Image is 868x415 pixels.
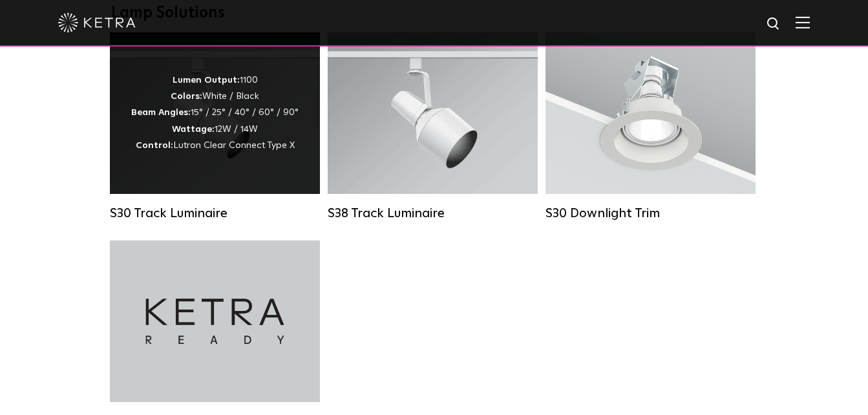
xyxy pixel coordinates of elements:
[136,141,173,150] strong: Control:
[173,76,240,85] strong: Lumen Output:
[110,206,320,221] div: S30 Track Luminaire
[766,16,782,32] img: search icon
[172,125,215,134] strong: Wattage:
[328,32,538,221] a: S38 Track Luminaire Lumen Output:1100Colors:White / BlackBeam Angles:10° / 25° / 40° / 60°Wattage...
[173,141,295,150] span: Lutron Clear Connect Type X
[545,32,756,221] a: S30 Downlight Trim S30 Downlight Trim
[110,32,320,221] a: S30 Track Luminaire Lumen Output:1100Colors:White / BlackBeam Angles:15° / 25° / 40° / 60° / 90°W...
[171,92,202,101] strong: Colors:
[58,13,136,32] img: ketra-logo-2019-white
[328,206,538,221] div: S38 Track Luminaire
[796,16,810,28] img: Hamburger%20Nav.svg
[545,206,756,221] div: S30 Downlight Trim
[131,72,299,154] div: 1100 White / Black 15° / 25° / 40° / 60° / 90° 12W / 14W
[131,108,191,117] strong: Beam Angles:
